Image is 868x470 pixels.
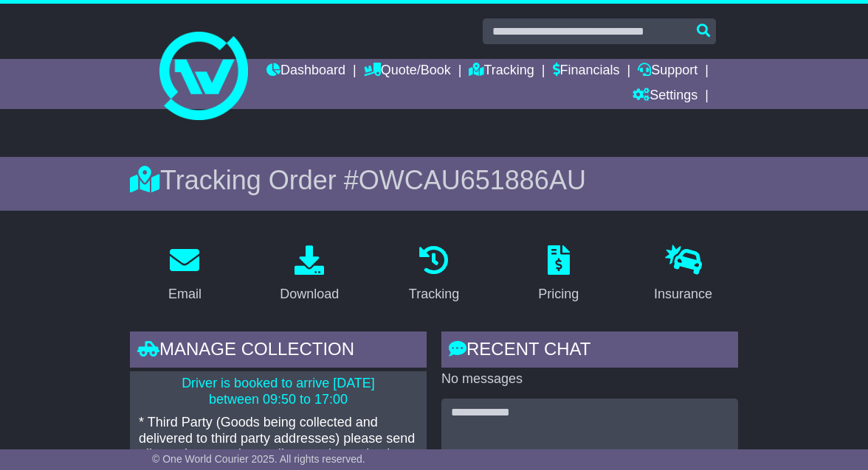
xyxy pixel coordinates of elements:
a: Insurance [644,240,722,309]
a: Settings [633,84,697,109]
div: RECENT CHAT [441,332,738,371]
p: Driver is booked to arrive [DATE] between 09:50 to 17:00 [139,376,418,407]
div: Download [280,284,339,304]
a: Pricing [528,240,588,309]
a: Dashboard [266,59,345,84]
div: Pricing [538,284,579,304]
div: Insurance [654,284,712,304]
a: Download [270,240,348,309]
p: No messages [441,371,738,387]
div: Tracking Order # [130,164,738,196]
span: © One World Courier 2025. All rights reserved. [152,453,365,465]
a: Email [159,240,211,309]
a: Quote/Book [364,59,451,84]
div: Tracking [409,284,459,304]
a: Tracking [469,59,534,84]
div: Manage collection [130,332,427,371]
a: Financials [553,59,620,84]
span: OWCAU651886AU [359,165,586,195]
a: Support [638,59,697,84]
a: Tracking [399,240,469,309]
div: Email [168,284,201,304]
